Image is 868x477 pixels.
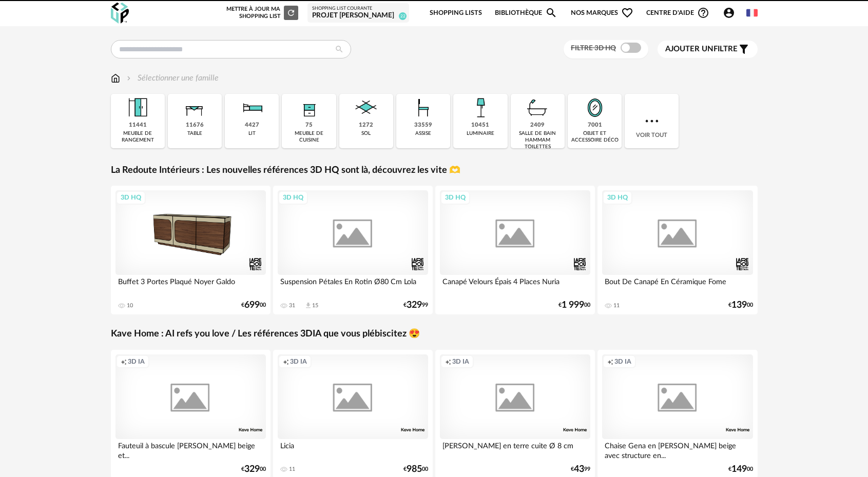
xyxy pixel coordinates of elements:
div: Shopping List courante [312,6,404,12]
img: Luminaire.png [467,94,494,122]
div: 15 [312,302,318,309]
span: Creation icon [607,357,613,366]
span: 699 [244,302,260,309]
div: Fauteuil à bascule [PERSON_NAME] beige et... [115,439,266,460]
a: Shopping List courante Projet [PERSON_NAME] 22 [312,6,404,21]
div: 4427 [245,122,259,129]
div: Voir tout [625,94,679,148]
img: svg+xml;base64,PHN2ZyB3aWR0aD0iMTYiIGhlaWdodD0iMTciIHZpZXdCb3g9IjAgMCAxNiAxNyIgZmlsbD0ibm9uZSIgeG... [111,72,120,84]
img: more.7b13dc1.svg [643,112,661,130]
span: 43 [574,466,584,473]
div: 10 [127,302,133,309]
div: Chaise Gena en [PERSON_NAME] beige avec structure en... [602,439,753,460]
span: Creation icon [283,357,289,366]
span: Download icon [304,302,312,309]
div: 3D HQ [116,191,146,204]
div: Buffet 3 Portes Plaqué Noyer Galdo [115,275,266,295]
a: 3D HQ Canapé Velours Épais 4 Places Nuria €1 99900 [435,186,595,314]
img: OXP [111,3,129,24]
span: Creation icon [445,357,451,366]
div: Suspension Pétales En Rotin Ø80 Cm Lola [278,275,429,295]
span: 3D IA [128,357,145,366]
a: 3D HQ Suspension Pétales En Rotin Ø80 Cm Lola 31 Download icon 15 €32999 [273,186,433,314]
div: 3D HQ [603,191,632,204]
img: Table.png [181,94,208,122]
div: 31 [289,302,295,309]
div: 11441 [129,122,147,129]
a: 3D HQ Bout De Canapé En Céramique Fome 11 €13900 [597,186,758,314]
img: fr [746,7,758,18]
span: Heart Outline icon [621,7,633,19]
img: Miroir.png [581,94,609,122]
div: 11 [289,466,295,473]
div: 1272 [359,122,373,129]
span: Centre d'aideHelp Circle Outline icon [646,7,709,19]
img: Meuble%20de%20rangement.png [124,94,151,122]
div: Licia [278,439,429,460]
div: 2409 [530,122,545,129]
span: Filter icon [738,43,750,55]
div: 7001 [588,122,602,129]
div: Projet [PERSON_NAME] [312,11,404,21]
img: Assise.png [410,94,437,122]
a: BibliothèqueMagnify icon [495,1,557,25]
span: Account Circle icon [723,7,740,19]
div: 10451 [471,122,489,129]
span: Magnify icon [545,7,557,19]
div: € 99 [571,466,590,473]
span: Creation icon [121,357,127,366]
div: lit [248,130,256,137]
div: € 00 [241,302,266,309]
a: Shopping Lists [430,1,482,25]
img: Rangement.png [295,94,323,122]
div: € 00 [728,466,753,473]
div: € 00 [728,302,753,309]
div: 11676 [186,122,204,129]
div: € 00 [558,302,590,309]
a: La Redoute Intérieurs : Les nouvelles références 3D HQ sont là, découvrez les vite 🫶 [111,165,460,176]
div: € 00 [241,466,266,473]
div: luminaire [467,130,494,137]
img: Salle%20de%20bain.png [524,94,551,122]
img: Literie.png [238,94,266,122]
div: meuble de cuisine [285,130,333,144]
a: 3D HQ Buffet 3 Portes Plaqué Noyer Galdo 10 €69900 [111,186,271,314]
div: sol [361,130,371,137]
span: 3D IA [614,357,631,366]
span: 3D IA [290,357,307,366]
span: 1 999 [562,302,584,309]
span: Ajouter un [665,45,713,53]
div: 11 [613,302,620,309]
div: € 00 [403,466,428,473]
button: Ajouter unfiltre Filter icon [658,41,758,58]
div: Sélectionner une famille [125,72,219,84]
div: [PERSON_NAME] en terre cuite Ø 8 cm [440,439,591,460]
div: 75 [305,122,313,129]
img: svg+xml;base64,PHN2ZyB3aWR0aD0iMTYiIGhlaWdodD0iMTYiIHZpZXdCb3g9IjAgMCAxNiAxNiIgZmlsbD0ibm9uZSIgeG... [125,72,133,84]
span: Refresh icon [286,10,296,15]
div: Mettre à jour ma Shopping List [224,6,298,20]
div: meuble de rangement [114,130,162,144]
span: 329 [407,302,422,309]
div: table [187,130,202,137]
div: Bout De Canapé En Céramique Fome [602,275,753,295]
img: Sol.png [352,94,380,122]
div: Canapé Velours Épais 4 Places Nuria [440,275,591,295]
div: 3D HQ [440,191,470,204]
span: 329 [244,466,260,473]
div: 33559 [414,122,432,129]
span: filtre [665,44,738,54]
span: Help Circle Outline icon [697,7,709,19]
div: salle de bain hammam toilettes [514,130,562,150]
a: Kave Home : AI refs you love / Les références 3DIA que vous plébiscitez 😍 [111,328,420,340]
span: 3D IA [452,357,469,366]
span: 139 [731,302,747,309]
span: 149 [731,466,747,473]
div: objet et accessoire déco [571,130,619,144]
div: assise [415,130,431,137]
span: 22 [399,12,407,20]
div: 3D HQ [278,191,308,204]
span: Nos marques [571,1,633,25]
span: Filtre 3D HQ [571,45,616,52]
span: 985 [407,466,422,473]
